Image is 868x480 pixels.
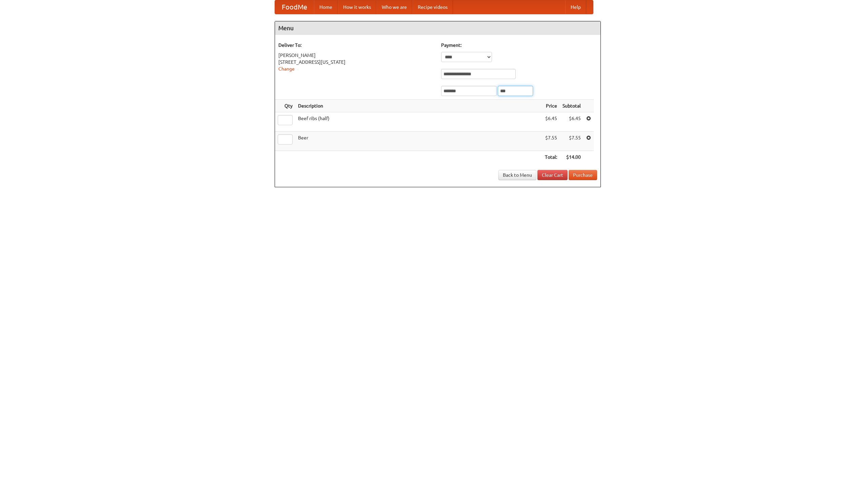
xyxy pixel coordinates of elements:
[542,132,560,151] td: $7.55
[569,170,597,180] button: Purchase
[560,132,584,151] td: $7.55
[542,100,560,112] th: Price
[441,42,597,49] h5: Payment:
[560,100,584,112] th: Subtotal
[537,170,568,180] a: Clear Cart
[278,52,434,59] div: [PERSON_NAME]
[565,0,586,14] a: Help
[295,132,542,151] td: Beer
[412,0,453,14] a: Recipe videos
[498,170,536,180] a: Back to Menu
[560,151,584,164] th: $14.00
[278,42,434,49] h5: Deliver To:
[295,112,542,132] td: Beef ribs (half)
[314,0,338,14] a: Home
[542,112,560,132] td: $6.45
[560,112,584,132] td: $6.45
[295,100,542,112] th: Description
[275,100,295,112] th: Qty
[275,0,314,14] a: FoodMe
[278,59,434,65] div: [STREET_ADDRESS][US_STATE]
[275,21,600,35] h4: Menu
[376,0,412,14] a: Who we are
[542,151,560,164] th: Total:
[338,0,376,14] a: How it works
[278,66,295,72] a: Change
